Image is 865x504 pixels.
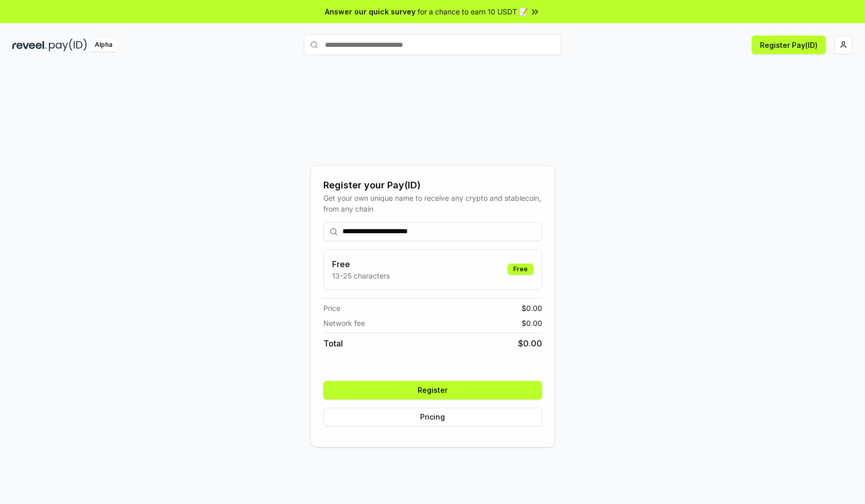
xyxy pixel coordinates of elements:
button: Register Pay(ID) [752,36,826,54]
span: $ 0.00 [518,337,542,350]
span: Network fee [323,318,365,328]
div: Alpha [89,39,118,51]
p: 13-25 characters [332,270,390,281]
button: Register [323,381,542,399]
span: Price [323,303,340,314]
div: Get your own unique name to receive any crypto and stablecoin, from any chain [323,193,542,214]
div: Free [508,264,533,275]
span: $ 0.00 [522,318,542,328]
span: Total [323,337,343,350]
h3: Free [332,258,390,270]
span: for a chance to earn 10 USDT 📝 [418,6,528,17]
img: pay_id [49,39,87,51]
span: $ 0.00 [522,303,542,314]
span: Answer our quick survey [325,6,416,17]
div: Register your Pay(ID) [323,178,542,193]
button: Pricing [323,408,542,426]
img: reveel_dark [12,39,47,51]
